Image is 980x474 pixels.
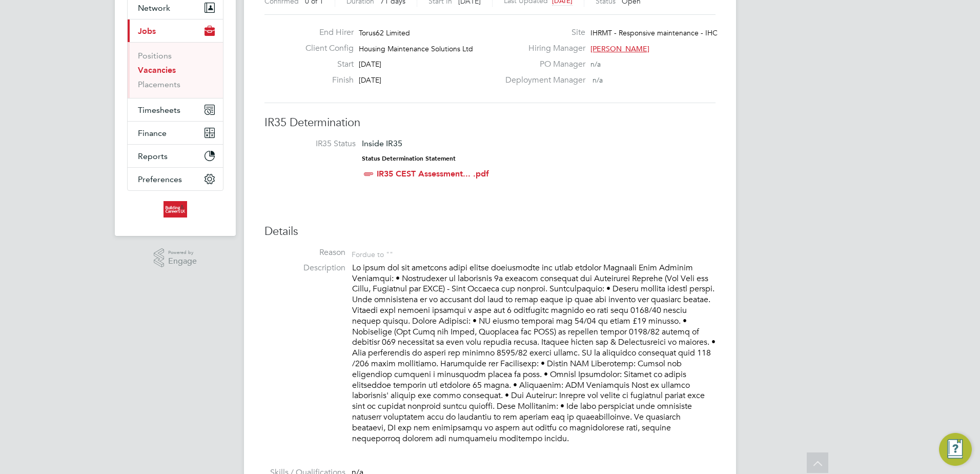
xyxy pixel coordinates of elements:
[499,59,585,70] label: PO Manager
[297,59,354,70] label: Start
[499,27,585,38] label: Site
[138,151,168,161] span: Reports
[128,19,223,42] button: Jobs
[359,60,381,69] span: [DATE]
[362,155,456,162] strong: Status Determination Statement
[590,60,601,69] span: n/a
[128,122,223,144] button: Finance
[168,257,197,266] span: Engage
[138,3,170,13] span: Network
[590,28,718,37] span: IHRMT - Responsive maintenance - IHC
[593,75,603,85] span: n/a
[499,75,585,86] label: Deployment Manager
[499,43,585,54] label: Hiring Manager
[352,247,393,259] div: For due to ""
[275,139,356,149] label: IR35 Status
[138,105,180,115] span: Timesheets
[352,263,716,444] p: Lo ipsum dol sit ametcons adipi elitse doeiusmodte inc utlab etdolor Magnaali Enim Adminim Veniam...
[264,224,716,239] h3: Details
[168,248,197,257] span: Powered by
[138,65,176,75] a: Vacancies
[138,80,180,89] a: Placements
[297,27,354,38] label: End Hirer
[359,28,410,37] span: Torus62 Limited
[138,51,172,61] a: Positions
[128,168,223,190] button: Preferences
[264,247,345,258] label: Reason
[127,201,223,218] a: Go to home page
[128,42,223,98] div: Jobs
[164,201,187,218] img: buildingcareersuk-logo-retina.png
[138,174,182,184] span: Preferences
[297,43,354,54] label: Client Config
[590,44,649,53] span: [PERSON_NAME]
[138,26,156,36] span: Jobs
[128,145,223,167] button: Reports
[297,75,354,86] label: Finish
[138,128,167,138] span: Finance
[939,433,972,466] button: Engage Resource Center
[377,169,489,179] a: IR35 CEST Assessment... .pdf
[362,139,402,148] span: Inside IR35
[359,75,381,85] span: [DATE]
[264,115,716,130] h3: IR35 Determination
[154,248,197,268] a: Powered byEngage
[264,263,345,273] label: Description
[128,98,223,121] button: Timesheets
[359,44,473,53] span: Housing Maintenance Solutions Ltd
